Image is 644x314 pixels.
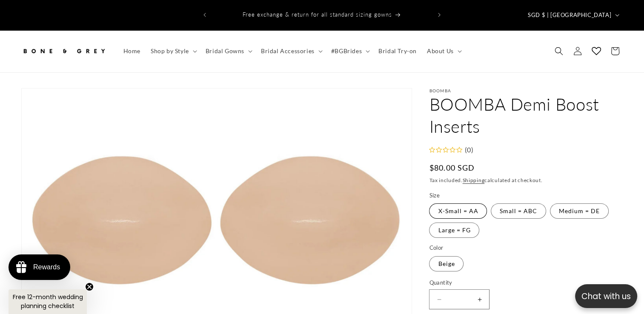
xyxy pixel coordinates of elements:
span: About Us [427,47,454,55]
a: Write a review [57,49,94,55]
div: Free 12-month wedding planning checklistClose teaser [9,289,87,314]
span: Home [123,47,140,55]
span: $80.00 SGD [429,162,475,174]
a: Bridal Try-on [373,42,422,60]
button: SGD $ | [GEOGRAPHIC_DATA] [523,7,623,23]
span: Free 12-month wedding planning checklist [13,293,83,310]
span: SGD $ | [GEOGRAPHIC_DATA] [528,11,611,20]
label: Small = ABC [491,203,546,219]
span: Shop by Style [151,47,189,55]
label: Beige [429,256,464,271]
label: X-Small = AA [429,203,487,219]
legend: Color [429,244,444,252]
button: Close teaser [85,283,94,291]
a: Bone and Grey Bridal [18,39,110,64]
summary: Search [550,42,568,60]
a: Shipping [463,177,485,183]
button: Open chatbox [575,284,637,308]
span: #BGBrides [331,47,362,55]
span: Bridal Try-on [378,47,417,55]
div: (0) [462,144,473,156]
span: Bridal Accessories [261,47,315,55]
button: Next announcement [430,7,449,23]
img: Bone and Grey Bridal [21,42,106,60]
legend: Size [429,191,441,200]
summary: #BGBrides [326,42,373,60]
p: Chat with us [575,290,637,303]
a: Home [118,42,146,60]
div: Rewards [33,263,60,271]
summary: Bridal Accessories [256,42,326,60]
summary: Bridal Gowns [200,42,256,60]
summary: Shop by Style [146,42,200,60]
p: BOOMBA [429,88,623,93]
div: Tax included. calculated at checkout. [429,176,623,185]
button: Previous announcement [195,7,214,23]
button: Write a review [545,13,601,27]
summary: About Us [422,42,465,60]
span: Bridal Gowns [206,47,244,55]
h1: BOOMBA Demi Boost Inserts [429,93,623,137]
span: Free exchange & return for all standard sizing gowns [243,11,392,18]
label: Quantity [429,279,616,287]
label: Large = FG [429,223,479,238]
label: Medium = DE [550,203,609,219]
